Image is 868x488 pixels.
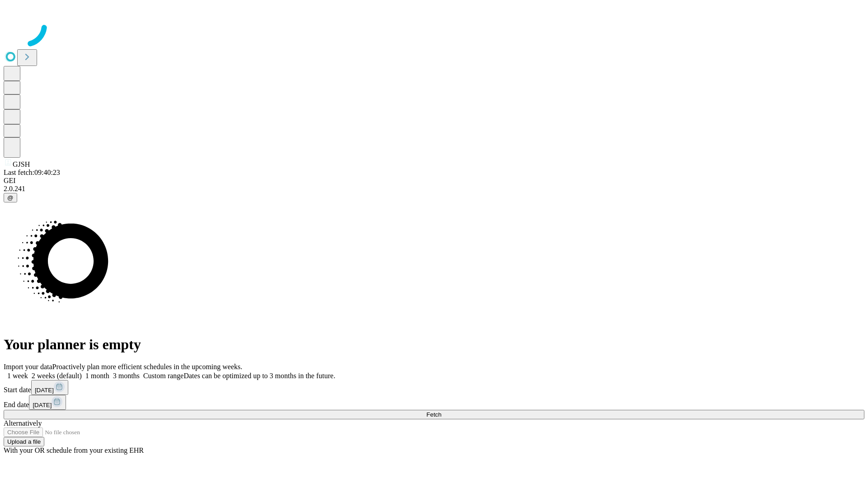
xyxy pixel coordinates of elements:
[4,185,864,193] div: 2.0.241
[7,372,28,380] span: 1 week
[85,372,109,380] span: 1 month
[4,410,864,419] button: Fetch
[33,402,52,408] span: [DATE]
[13,160,30,168] span: GJSH
[4,437,44,446] button: Upload a file
[4,336,864,353] h1: Your planner is empty
[4,446,144,454] span: With your OR schedule from your existing EHR
[184,372,335,380] span: Dates can be optimized up to 3 months in the future.
[29,395,66,410] button: [DATE]
[143,372,184,380] span: Custom range
[4,395,864,410] div: End date
[4,177,864,185] div: GEI
[35,387,54,394] span: [DATE]
[7,194,14,201] span: @
[52,363,242,371] span: Proactively plan more efficient schedules in the upcoming weeks.
[4,380,864,395] div: Start date
[32,372,82,380] span: 2 weeks (default)
[426,411,441,418] span: Fetch
[113,372,140,380] span: 3 months
[4,363,52,371] span: Import your data
[4,193,17,202] button: @
[31,380,68,395] button: [DATE]
[4,169,60,176] span: Last fetch: 09:40:23
[4,419,42,427] span: Alternatively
